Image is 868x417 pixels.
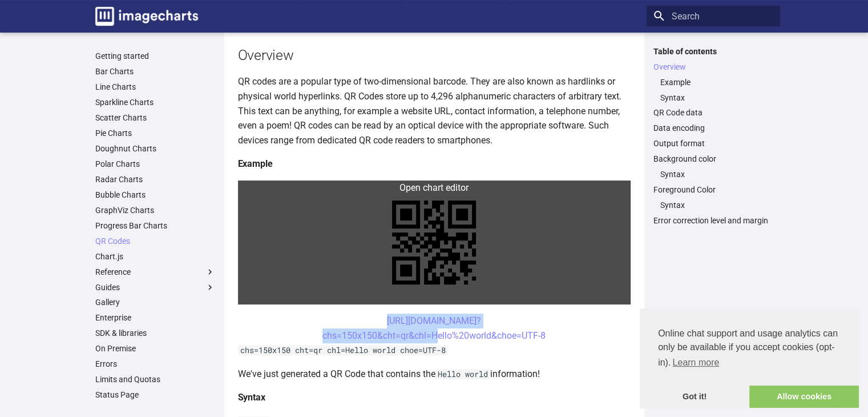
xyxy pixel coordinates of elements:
[238,367,631,382] p: We've just generated a QR Code that contains the information!
[653,185,773,195] a: Foreground Color
[95,205,215,215] a: GraphViz Charts
[95,236,215,246] a: QR Codes
[653,154,773,164] a: Background color
[95,66,215,77] a: Bar Charts
[660,200,773,210] a: Syntax
[653,200,773,210] nav: Foreground Color
[238,345,448,355] code: chs=150x150 cht=qr chl=Hello world choe=UTF-8
[95,297,215,307] a: Gallery
[95,113,215,123] a: Scatter Charts
[95,82,215,92] a: Line Charts
[647,6,780,26] input: Search
[660,93,773,103] a: Syntax
[660,77,773,87] a: Example
[749,386,859,408] a: allow cookies
[653,107,773,118] a: QR Code data
[238,45,631,65] h2: Overview
[653,138,773,149] a: Output format
[95,374,215,384] a: Limits and Quotas
[91,2,203,30] a: Image-Charts documentation
[95,7,198,26] img: logo
[647,46,780,57] label: Table of contents
[95,143,215,154] a: Doughnut Charts
[95,190,215,200] a: Bubble Charts
[435,369,490,379] code: Hello world
[653,77,773,103] nav: Overview
[95,51,215,61] a: Getting started
[671,354,721,371] a: learn more about cookies
[95,390,215,400] a: Status Page
[640,386,749,408] a: dismiss cookie message
[238,390,631,405] h4: Syntax
[95,359,215,369] a: Errors
[658,327,841,371] span: Online chat support and usage analytics can only be available if you accept cookies (opt-in).
[653,123,773,133] a: Data encoding
[653,62,773,72] a: Overview
[95,159,215,169] a: Polar Charts
[640,308,859,408] div: cookieconsent
[95,128,215,138] a: Pie Charts
[238,157,631,171] h4: Example
[95,251,215,262] a: Chart.js
[653,215,773,226] a: Error correction level and margin
[95,328,215,338] a: SDK & libraries
[653,169,773,179] nav: Background color
[660,169,773,179] a: Syntax
[95,282,215,292] label: Guides
[95,174,215,185] a: Radar Charts
[95,220,215,231] a: Progress Bar Charts
[95,267,215,277] label: Reference
[238,74,631,147] p: QR codes are a popular type of two-dimensional barcode. They are also known as hardlinks or physi...
[95,343,215,354] a: On Premise
[95,97,215,107] a: Sparkline Charts
[95,312,215,323] a: Enterprise
[322,315,546,341] a: [URL][DOMAIN_NAME]?chs=150x150&cht=qr&chl=Hello%20world&choe=UTF-8
[647,46,780,226] nav: Table of contents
